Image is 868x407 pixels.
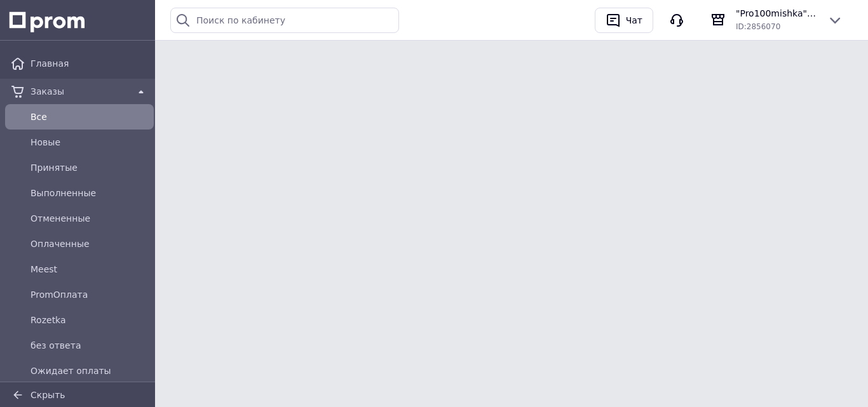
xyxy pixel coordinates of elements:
span: Все [31,110,149,123]
span: Главная [31,57,149,70]
span: Оплаченные [31,237,149,250]
span: Принятые [31,161,149,174]
input: Поиск по кабинету [170,8,399,33]
span: PromОплата [31,288,149,301]
span: Заказы [31,85,128,98]
button: Чат [595,8,653,33]
span: без ответа [31,339,149,352]
span: Rozetka [31,314,149,326]
span: Отмененные [31,212,149,225]
span: "Pro100mishka": Мягкие игрушки для любых событий! [736,7,817,20]
div: Чат [623,11,645,30]
span: Ожидает оплаты [31,364,149,377]
span: Новые [31,136,149,149]
span: Скрыть [31,390,65,400]
span: Meest [31,263,149,276]
span: ID: 2856070 [736,22,780,31]
span: Выполненные [31,187,149,199]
